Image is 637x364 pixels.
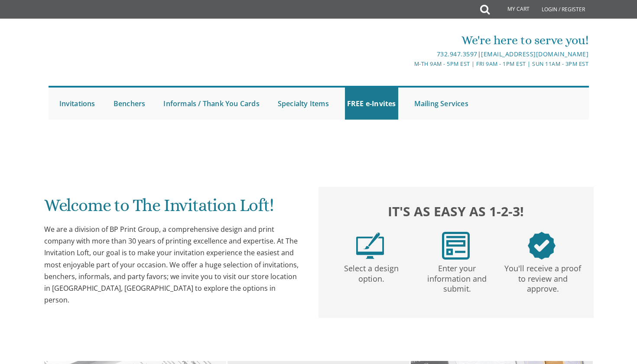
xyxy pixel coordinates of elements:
a: [EMAIL_ADDRESS][DOMAIN_NAME] [481,50,588,58]
a: Specialty Items [276,88,331,120]
p: Select a design option. [330,260,413,284]
img: step3.png [528,232,556,260]
img: step1.png [356,232,384,260]
div: We are a division of BP Print Group, a comprehensive design and print company with more than 30 y... [44,224,302,306]
div: M-Th 9am - 5pm EST | Fri 9am - 1pm EST | Sun 11am - 3pm EST [229,59,588,68]
p: Enter your information and submit. [416,260,498,294]
div: We're here to serve you! [229,32,588,49]
h1: Welcome to The Invitation Loft! [44,196,302,221]
img: step2.png [442,232,470,260]
a: Mailing Services [412,88,471,120]
a: Invitations [57,88,97,120]
a: Benchers [111,88,148,120]
div: | [229,49,588,59]
h2: It's as easy as 1-2-3! [327,201,585,221]
p: You'll receive a proof to review and approve. [502,260,584,294]
a: Informals / Thank You Cards [161,88,261,120]
a: FREE e-Invites [345,88,398,120]
a: 732.947.3597 [437,50,478,58]
a: My Cart [489,1,536,18]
